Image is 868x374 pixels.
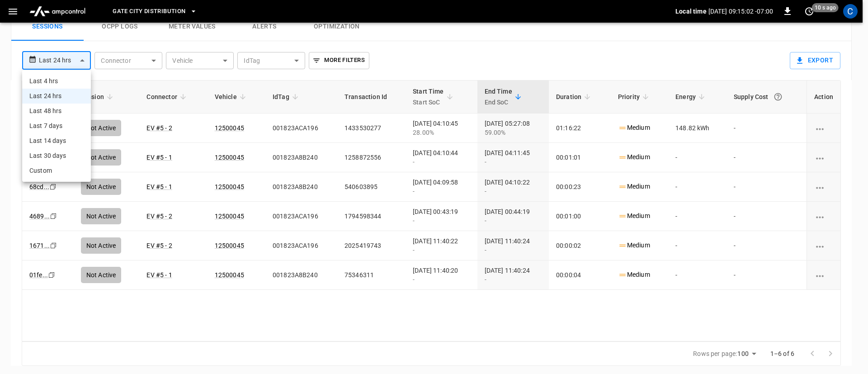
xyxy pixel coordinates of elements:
[22,74,91,89] li: Last 4 hrs
[22,89,91,104] li: Last 24 hrs
[22,148,91,163] li: Last 30 days
[22,104,91,118] li: Last 48 hrs
[22,133,91,148] li: Last 14 days
[22,118,91,133] li: Last 7 days
[22,163,91,178] li: Custom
